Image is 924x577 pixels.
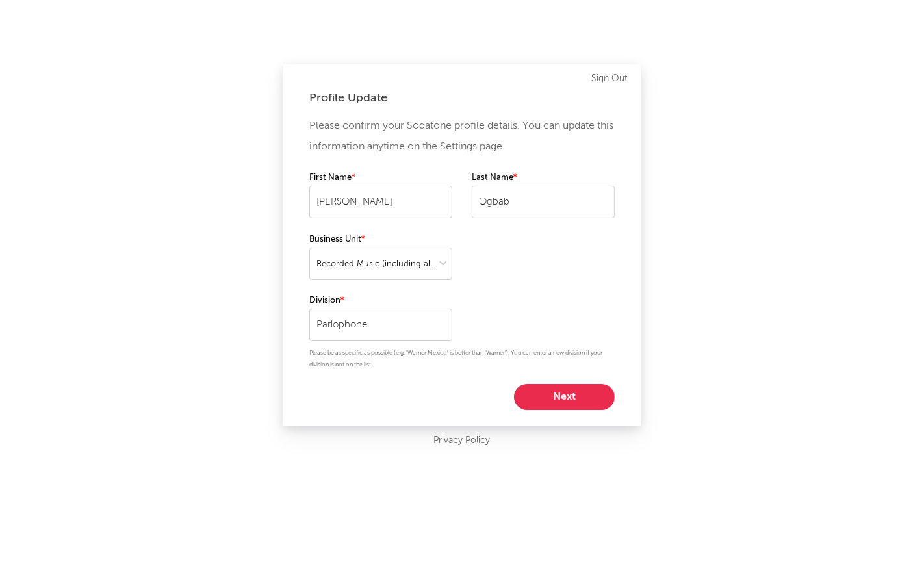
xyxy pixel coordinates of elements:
[309,90,615,106] div: Profile Update
[309,232,452,248] label: Business Unit
[472,170,615,186] label: Last Name
[309,309,452,341] input: Your division
[434,433,491,449] a: Privacy Policy
[309,170,452,186] label: First Name
[472,186,615,218] input: Your last name
[591,71,628,86] a: Sign Out
[309,348,615,371] p: Please be as specific as possible (e.g. 'Warner Mexico' is better than 'Warner'). You can enter a...
[309,293,452,309] label: Division
[514,384,615,410] button: Next
[309,186,452,218] input: Your first name
[309,116,615,157] p: Please confirm your Sodatone profile details. You can update this information anytime on the Sett...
